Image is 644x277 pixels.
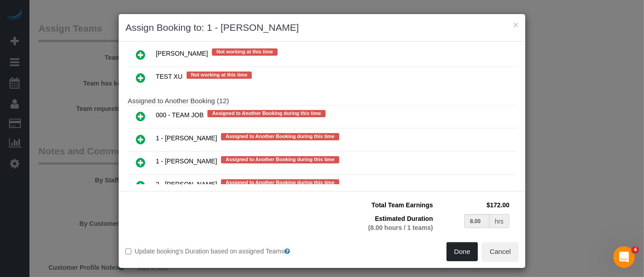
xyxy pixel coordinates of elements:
[156,111,204,119] span: 000 - TEAM JOB
[156,158,217,165] span: 1 - [PERSON_NAME]
[125,21,519,34] h3: Assign Booking to: 1 - [PERSON_NAME]
[156,134,217,142] span: 1 - [PERSON_NAME]
[632,246,639,253] span: 4
[221,156,339,163] span: Assigned to Another Booking during this time
[329,198,435,212] td: Total Team Earnings
[331,223,433,232] div: (8.00 hours / 1 teams)
[482,242,519,261] button: Cancel
[221,133,339,140] span: Assigned to Another Booking during this time
[128,97,516,105] h4: Assigned to Another Booking (12)
[125,248,131,254] input: Update booking's Duration based on assigned Teams
[435,198,512,212] td: $172.00
[125,247,315,256] label: Update booking's Duration based on assigned Teams
[221,179,339,186] span: Assigned to Another Booking during this time
[187,72,252,79] span: Not working at this time
[375,215,433,222] span: Estimated Duration
[156,50,208,57] span: [PERSON_NAME]
[212,48,278,56] span: Not working at this time
[156,73,183,80] span: TEST XU
[490,214,509,228] div: hrs
[207,110,325,117] span: Assigned to Another Booking during this time
[513,20,519,29] button: ×
[156,181,217,188] span: 2 - [PERSON_NAME]
[613,246,635,268] iframe: Intercom live chat
[447,242,478,261] button: Done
